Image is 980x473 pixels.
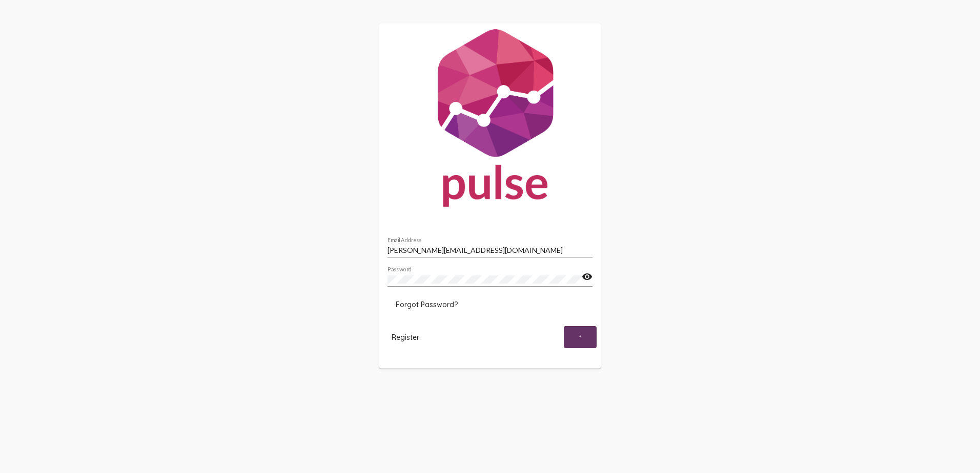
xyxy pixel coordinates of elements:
button: Forgot Password? [387,295,466,314]
mat-icon: visibility [582,271,593,283]
span: Register [392,333,419,342]
span: Forgot Password? [396,300,458,309]
img: Pulse For Good Logo [379,24,601,217]
button: Register [383,326,427,348]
